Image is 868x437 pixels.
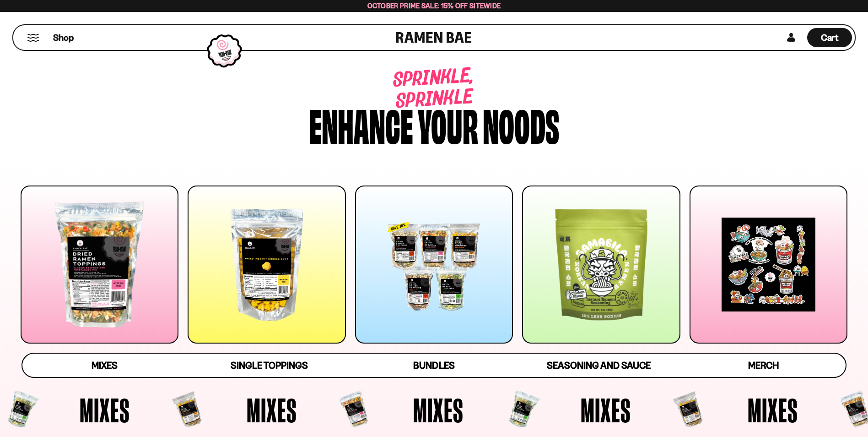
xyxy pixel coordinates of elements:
span: Mixes [247,393,297,427]
span: October Prime Sale: 15% off Sitewide [367,1,501,10]
span: Mixes [748,393,798,427]
div: Cart [807,25,852,50]
span: Bundles [413,360,454,371]
div: Enhance [309,102,413,146]
a: Shop [53,28,74,47]
button: Mobile Menu Trigger [27,34,39,42]
span: Shop [53,32,74,44]
span: Seasoning and Sauce [547,360,651,371]
span: Mixes [80,393,130,427]
span: Merch [748,360,779,371]
a: Single Toppings [187,354,352,377]
a: Mixes [22,354,187,377]
div: your [418,102,478,146]
a: Bundles [352,354,517,377]
div: noods [483,102,559,146]
span: Mixes [581,393,631,427]
a: Seasoning and Sauce [516,354,681,377]
span: Cart [821,32,839,43]
span: Mixes [92,360,118,371]
a: Merch [681,354,846,377]
span: Single Toppings [231,360,308,371]
span: Mixes [413,393,464,427]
